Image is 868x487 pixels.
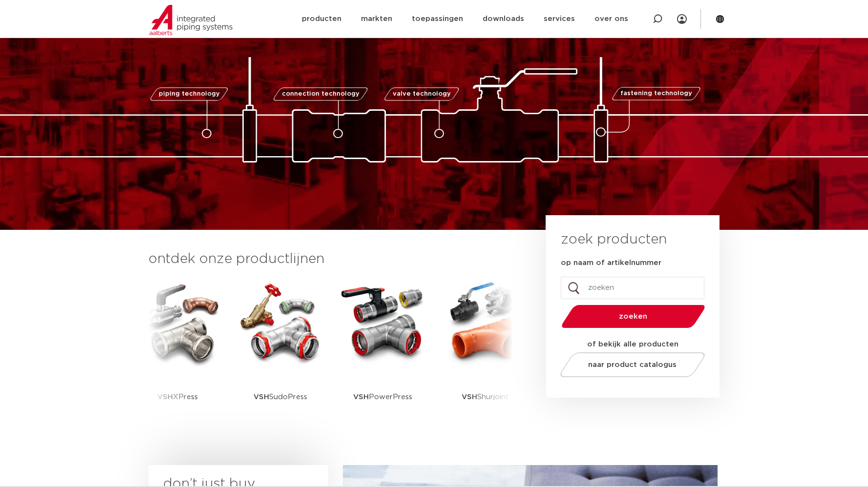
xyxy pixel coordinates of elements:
strong: VSH [462,393,477,401]
a: VSHShurjoint [442,279,529,427]
label: op naam of artikelnummer [561,258,661,268]
span: zoeken [587,313,680,320]
a: naar product catalogus [557,352,707,377]
strong: of bekijk alle producten [587,341,678,348]
input: zoeken [561,277,704,299]
strong: VSH [353,393,369,401]
a: VSHXPress [134,279,222,427]
span: fastening technology [620,91,692,97]
p: Shurjoint [462,366,509,427]
span: connection technology [281,91,359,97]
strong: VSH [254,393,269,401]
span: valve technology [393,91,451,97]
button: zoeken [557,304,709,329]
a: VSHSudoPress [236,279,324,427]
p: SudoPress [254,366,307,427]
p: XPress [157,366,198,427]
a: VSHPowerPress [339,279,427,427]
span: naar product catalogus [588,361,677,368]
h3: zoek producten [561,230,667,249]
p: PowerPress [353,366,412,427]
strong: VSH [157,393,173,401]
span: piping technology [159,91,220,97]
h3: ontdek onze productlijnen [148,249,513,269]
